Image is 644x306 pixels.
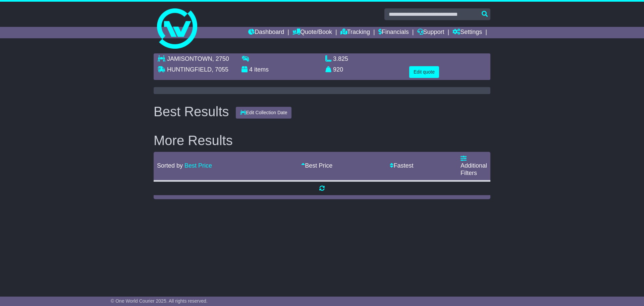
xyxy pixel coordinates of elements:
span: JAMISONTOWN [167,55,212,62]
span: © One World Courier 2025. All rights reserved. [111,298,208,304]
span: , 2750 [212,55,229,62]
a: Best Price [184,162,212,169]
span: HUNTINGFIELD [167,66,212,73]
span: Sorted by [157,162,183,169]
a: Settings [452,27,482,38]
div: Best Results [150,104,232,119]
h2: More Results [154,133,490,148]
button: Edit quote [409,66,439,78]
a: Support [417,27,444,38]
a: Tracking [340,27,370,38]
a: Quote/Book [292,27,332,38]
span: 4 [249,66,253,73]
a: Fastest [390,162,413,169]
a: Dashboard [248,27,284,38]
a: Best Price [301,162,332,169]
span: items [254,66,269,73]
button: Edit Collection Date [236,107,292,119]
a: Financials [378,27,409,38]
span: , 7055 [212,66,228,73]
a: Additional Filters [461,155,487,176]
span: 920 [333,66,343,73]
span: 3.825 [333,55,348,62]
